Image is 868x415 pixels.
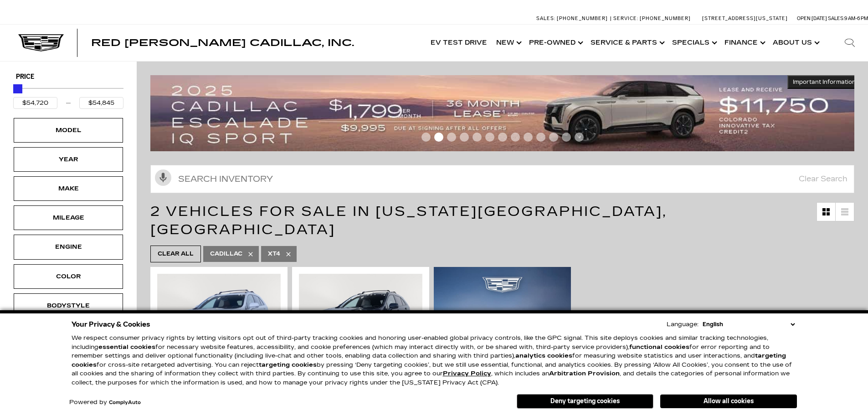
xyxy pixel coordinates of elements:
span: XT4 [268,248,280,260]
a: Service & Parts [586,25,668,61]
span: Go to slide 2 [434,133,443,142]
a: Specials [668,25,720,61]
strong: targeting cookies [72,352,786,369]
a: About Us [768,25,822,61]
span: Important Information [793,78,856,86]
span: Open [DATE] [797,15,827,21]
button: Allow all cookies [660,395,797,408]
div: Bodystyle [46,301,91,311]
div: Mileage [46,213,91,223]
span: Red [PERSON_NAME] Cadillac, Inc. [91,37,354,48]
a: Finance [720,25,768,61]
span: Go to slide 6 [485,133,494,142]
img: 2024 Cadillac XT4 Sport [299,274,422,366]
button: Deny targeting cookies [517,394,653,409]
a: Red [PERSON_NAME] Cadillac, Inc. [91,38,354,47]
span: 9 AM-6 PM [844,15,868,21]
div: Make [46,184,91,194]
div: Color [46,272,91,282]
span: Clear All [158,248,194,260]
strong: analytics cookies [515,352,572,359]
strong: functional cookies [629,343,689,351]
div: Engine [46,242,91,252]
span: Service: [613,15,638,21]
a: Sales: [PHONE_NUMBER] [536,16,610,21]
span: Sales: [828,15,844,21]
div: Year [46,154,91,164]
img: 2508-August-FOM-Escalade-IQ-Lease9 [150,75,861,151]
div: ColorColor [14,264,123,289]
a: Pre-Owned [524,25,586,61]
div: Powered by [69,400,141,405]
a: New [492,25,524,61]
span: Cadillac [210,248,242,260]
span: Go to slide 4 [460,133,469,142]
span: Go to slide 11 [549,133,558,142]
span: Go to slide 13 [575,133,584,142]
p: We respect consumer privacy rights by letting visitors opt out of third-party tracking cookies an... [72,334,797,387]
div: MakeMake [14,176,123,201]
img: 2024 Cadillac XT4 Sport [157,274,281,366]
div: Price [13,81,123,109]
svg: Click to toggle on voice search [155,169,171,186]
div: YearYear [14,147,123,172]
div: Language: [667,322,699,328]
span: Your Privacy & Cookies [72,318,150,331]
div: BodystyleBodystyle [14,293,123,318]
span: Go to slide 8 [511,133,520,142]
a: ComplyAuto [109,400,141,405]
strong: Arbitration Provision [549,370,620,377]
span: Go to slide 12 [562,133,571,142]
input: Search Inventory [150,165,854,193]
span: Go to slide 1 [421,133,431,142]
div: ModelModel [14,118,123,143]
a: Privacy Policy [443,370,491,377]
span: [PHONE_NUMBER] [557,15,608,21]
div: EngineEngine [14,235,123,259]
a: Service: [PHONE_NUMBER] [610,16,693,21]
div: Model [46,125,91,135]
a: [STREET_ADDRESS][US_STATE] [702,15,788,21]
select: Language Select [700,320,797,329]
input: Minimum [13,97,57,109]
span: Go to slide 9 [524,133,533,142]
span: 2 Vehicles for Sale in [US_STATE][GEOGRAPHIC_DATA], [GEOGRAPHIC_DATA] [150,203,667,238]
span: Go to slide 10 [536,133,545,142]
a: EV Test Drive [426,25,492,61]
span: Go to slide 7 [498,133,507,142]
strong: essential cookies [98,343,155,351]
span: [PHONE_NUMBER] [640,15,691,21]
h5: Price [16,73,121,81]
img: Cadillac Dark Logo with Cadillac White Text [18,34,64,51]
strong: targeting cookies [259,361,317,369]
span: Go to slide 3 [447,133,456,142]
span: Sales: [536,15,555,21]
input: Maximum [79,97,123,109]
span: Go to slide 5 [473,133,482,142]
div: MileageMileage [14,205,123,230]
div: Maximum Price [13,84,22,93]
